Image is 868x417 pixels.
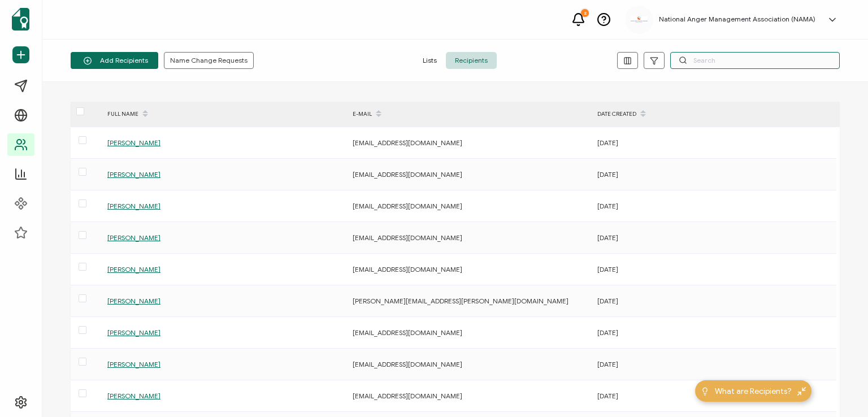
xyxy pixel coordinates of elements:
[353,265,462,273] span: [EMAIL_ADDRESS][DOMAIN_NAME]
[597,328,618,337] span: [DATE]
[107,233,160,242] span: [PERSON_NAME]
[597,360,618,368] span: [DATE]
[414,52,446,69] span: Lists
[353,360,462,368] span: [EMAIL_ADDRESS][DOMAIN_NAME]
[107,392,160,400] span: [PERSON_NAME]
[170,57,248,64] span: Name Change Requests
[102,105,347,124] div: FULL NAME
[581,9,589,17] div: 2
[107,202,160,210] span: [PERSON_NAME]
[12,8,29,31] img: sertifier-logomark-colored.svg
[347,105,592,124] div: E-MAIL
[164,52,254,69] button: Name Change Requests
[71,52,158,69] button: Add Recipients
[797,387,806,396] img: minimize-icon.svg
[107,360,160,368] span: [PERSON_NAME]
[597,265,618,273] span: [DATE]
[353,202,462,210] span: [EMAIL_ADDRESS][DOMAIN_NAME]
[597,392,618,400] span: [DATE]
[353,328,462,337] span: [EMAIL_ADDRESS][DOMAIN_NAME]
[353,138,462,147] span: [EMAIL_ADDRESS][DOMAIN_NAME]
[597,170,618,179] span: [DATE]
[107,265,160,273] span: [PERSON_NAME]
[107,138,160,147] span: [PERSON_NAME]
[353,297,568,305] span: [PERSON_NAME][EMAIL_ADDRESS][PERSON_NAME][DOMAIN_NAME]
[446,52,497,69] span: Recipients
[597,202,618,210] span: [DATE]
[353,170,462,179] span: [EMAIL_ADDRESS][DOMAIN_NAME]
[715,385,792,397] span: What are Recipients?
[597,138,618,147] span: [DATE]
[631,16,648,23] img: 3ca2817c-e862-47f7-b2ec-945eb25c4a6c.jpg
[107,170,160,179] span: [PERSON_NAME]
[107,297,160,305] span: [PERSON_NAME]
[592,105,836,124] div: DATE CREATED
[597,297,618,305] span: [DATE]
[353,392,462,400] span: [EMAIL_ADDRESS][DOMAIN_NAME]
[597,233,618,242] span: [DATE]
[670,52,840,69] input: Search
[811,363,868,417] iframe: Chat Widget
[107,328,160,337] span: [PERSON_NAME]
[353,233,462,242] span: [EMAIL_ADDRESS][DOMAIN_NAME]
[659,15,815,23] h5: National Anger Management Association (NAMA)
